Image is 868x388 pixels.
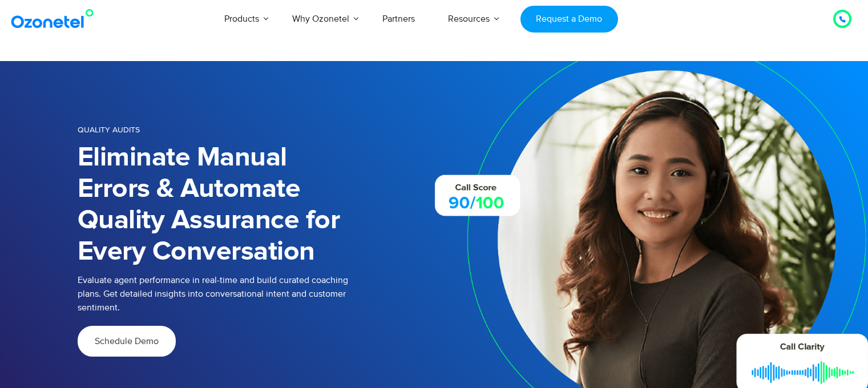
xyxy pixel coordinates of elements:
[78,125,140,135] span: Quality Audits
[78,326,176,357] a: Schedule Demo
[78,273,363,314] p: Evaluate agent performance in real-time and build curated coaching plans. Get detailed insights i...
[78,142,363,268] h1: Eliminate Manual Errors & Automate Quality Assurance for Every Conversation
[520,6,618,33] a: Request a Demo
[95,337,159,346] span: Schedule Demo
